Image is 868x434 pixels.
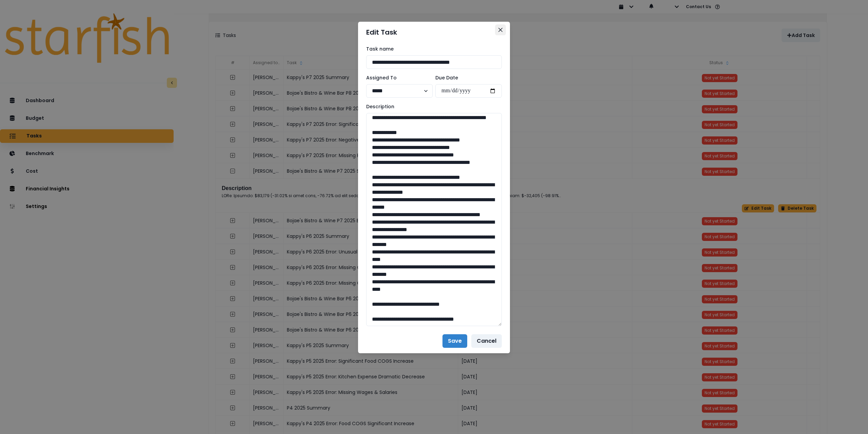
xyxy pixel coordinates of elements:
label: Task name [366,45,498,53]
label: Due Date [435,74,498,81]
label: Description [366,103,498,110]
header: Edit Task [358,22,510,43]
button: Save [442,334,467,348]
button: Cancel [471,334,502,348]
label: Assigned To [366,74,429,81]
button: Close [495,24,506,35]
